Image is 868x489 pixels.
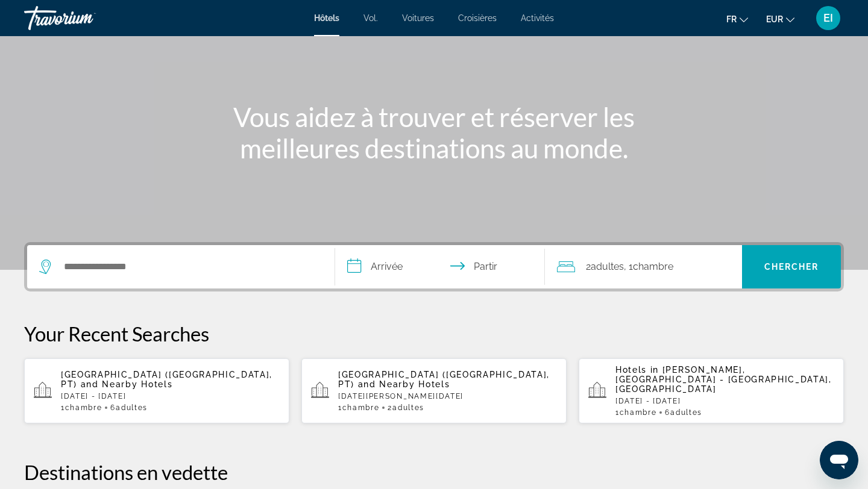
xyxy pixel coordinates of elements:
button: Changer de langue [726,10,748,28]
button: [GEOGRAPHIC_DATA] ([GEOGRAPHIC_DATA], PT) and Nearby Hotels[DATE] - [DATE]1Chambre6Adultes [24,358,289,424]
h2: Destinations en vedette [24,460,844,484]
a: Croisières [458,13,497,23]
span: 6 [665,408,702,417]
span: 6 [110,403,147,412]
button: Changer de devise [766,10,794,28]
span: 1 [61,403,102,412]
span: Chambre [342,403,380,412]
p: Your Recent Searches [24,322,844,346]
span: [GEOGRAPHIC_DATA] ([GEOGRAPHIC_DATA], PT) [61,370,272,389]
font: , 1 [624,261,633,272]
button: Recherche [742,245,841,288]
a: Hôtels [314,13,339,23]
font: EUR [766,14,783,24]
font: EI [823,11,833,24]
a: Voitures [402,13,434,23]
span: Adultes [392,403,424,412]
span: 2 [388,403,424,412]
iframe: Bouton de lancement de la fenêtre de messagerie [820,441,858,479]
p: [DATE] - [DATE] [61,392,280,400]
span: Hotels in [615,365,659,375]
p: [DATE][PERSON_NAME][DATE] [338,392,557,400]
span: 1 [338,403,379,412]
font: Chercher [764,262,819,272]
span: and Nearby Hotels [81,379,173,389]
font: adultes [591,261,624,272]
font: Chambre [633,261,673,272]
a: Vol. [363,13,378,23]
button: [GEOGRAPHIC_DATA] ([GEOGRAPHIC_DATA], PT) and Nearby Hotels[DATE][PERSON_NAME][DATE]1Chambre2Adultes [301,358,567,424]
button: Voyageurs : 2 adultes, 0 enfants [545,245,743,288]
font: 2 [586,261,591,272]
button: Hotels in [PERSON_NAME], [GEOGRAPHIC_DATA] - [GEOGRAPHIC_DATA], [GEOGRAPHIC_DATA][DATE] - [DATE]1... [579,358,844,424]
p: [DATE] - [DATE] [615,397,834,405]
span: and Nearby Hotels [358,379,450,389]
font: fr [726,14,737,24]
span: Chambre [65,403,102,412]
span: Adultes [116,403,148,412]
span: Adultes [670,408,702,417]
input: Rechercher une destination hôtelière [63,258,316,276]
font: Vous aidez à trouver et réserver les meilleures destinations au monde. [233,101,635,164]
span: Chambre [620,408,657,417]
div: Widget de recherche [27,245,841,288]
span: 1 [615,408,656,417]
span: [GEOGRAPHIC_DATA] ([GEOGRAPHIC_DATA], PT) [338,370,550,389]
a: Activités [521,13,554,23]
a: Travorium [24,2,145,34]
button: Menu utilisateur [813,5,844,31]
span: [PERSON_NAME], [GEOGRAPHIC_DATA] - [GEOGRAPHIC_DATA], [GEOGRAPHIC_DATA] [615,365,832,394]
button: Sélectionnez la date d'arrivée et de départ [335,245,545,288]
